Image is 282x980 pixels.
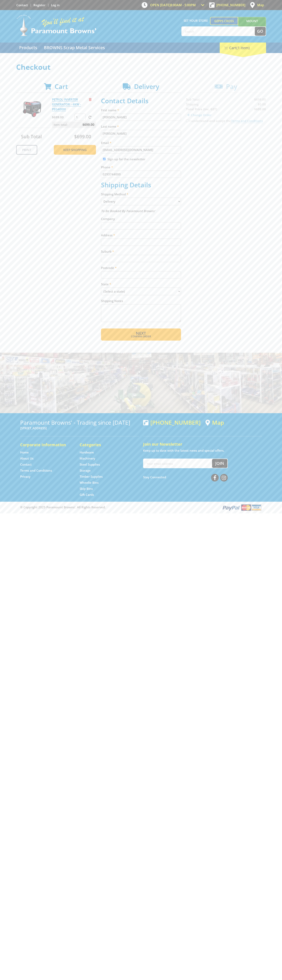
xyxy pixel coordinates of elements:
[74,133,91,140] span: $699.00
[20,456,33,461] a: Go to the About Us page
[41,43,108,53] a: Go to the BROWNS Scrap Metal Services page
[80,474,103,479] a: Go to the Timber Supplies page
[101,255,181,262] input: Please enter your suburb.
[52,115,74,120] p: $699.00
[80,487,93,491] a: Go to the Skip Bins page
[20,426,139,431] p: [STREET_ADDRESS]
[110,335,172,338] span: Confirm order
[52,122,96,128] p: Item total:
[16,145,37,155] a: Print
[20,474,30,479] a: Go to the Privacy page
[222,504,262,511] img: PayPal, Mastercard, Visa accepted
[101,108,181,113] label: First name
[20,442,72,448] h5: Corporate Information
[16,3,28,7] a: Go to the Contact page
[143,472,228,482] div: Stay Connected
[101,140,181,145] label: Email
[80,456,95,461] a: Go to the Machinery page
[89,97,92,101] a: Remove from cart
[51,3,60,7] a: Log in
[255,27,266,36] button: Go
[210,17,238,25] a: Gepps Cross
[182,27,255,36] input: Search
[21,133,42,140] span: Sub Total
[55,82,68,91] span: Cart
[238,17,266,32] a: Mount [PERSON_NAME]
[170,3,196,7] span: 8:00am - 5:00pm
[101,146,181,153] input: Please enter your email address.
[101,288,181,295] select: Please select your state.
[101,216,181,221] label: Company
[134,82,159,91] span: Delivery
[101,192,181,197] label: Shipping Method
[16,63,266,71] h1: Checkout
[101,124,181,129] label: Last name
[143,419,201,426] div: [PHONE_NUMBER]
[181,17,210,24] span: Set your store
[33,3,45,7] a: Go to the registration page
[16,43,40,53] a: Go to the Products page
[82,122,94,128] span: $699.00
[20,468,52,473] a: Go to the Terms and Conditions page
[101,298,181,303] label: Shipping Notes
[150,3,196,7] span: OPEN [DATE]
[54,145,96,155] a: Keep Shopping
[101,181,181,189] h2: Shipping Details
[80,442,131,448] h5: Categories
[80,462,100,467] a: Go to the Steel Supplies page
[143,441,262,447] h5: Join our Newsletter
[16,14,97,36] img: Paramount Browns'
[80,468,91,473] a: Go to the Storage page
[101,130,181,137] input: Please enter your last name.
[144,459,212,468] input: Your email address
[101,328,181,341] button: Next Confirm order
[101,198,181,205] select: Please select a shipping method.
[20,450,29,455] a: Go to the Home page
[20,97,44,121] img: PETROL INVERTER GENERATOR - 4KW - PEG4000I
[220,43,266,53] div: Cart
[107,157,145,161] label: Sign up for the newsletter
[101,165,181,170] label: Phone
[101,282,181,287] label: State
[16,504,266,511] div: ® Copyright 2025 Paramount Browns'. All Rights Reserved.
[20,462,32,467] a: Go to the Contact page
[20,419,139,426] h3: Paramount Browns' - Trading since [DATE]
[101,239,181,246] input: Please enter your address.
[101,249,181,254] label: Suburb
[143,448,262,453] p: Keep up to date with the latest news and special offers.
[80,481,99,485] a: Go to the Wheelie Bins page
[212,459,227,468] button: Join
[236,45,250,50] span: (1 item)
[52,97,81,111] a: PETROL INVERTER GENERATOR - 4KW - PEG4000I
[205,419,224,426] a: View a map of Gepps Cross location
[101,209,155,213] em: To Be Booked By Paramount Browns'
[136,330,146,336] span: Next
[80,450,94,455] a: Go to the Hardware page
[101,97,181,105] h2: Contact Details
[101,171,181,178] input: Please enter your telephone number.
[101,114,181,121] input: Please enter your first name.
[101,271,181,278] input: Please enter your postcode.
[101,233,181,238] label: Address
[80,493,94,497] a: Go to the Gift Cards page
[101,265,181,270] label: Postcode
